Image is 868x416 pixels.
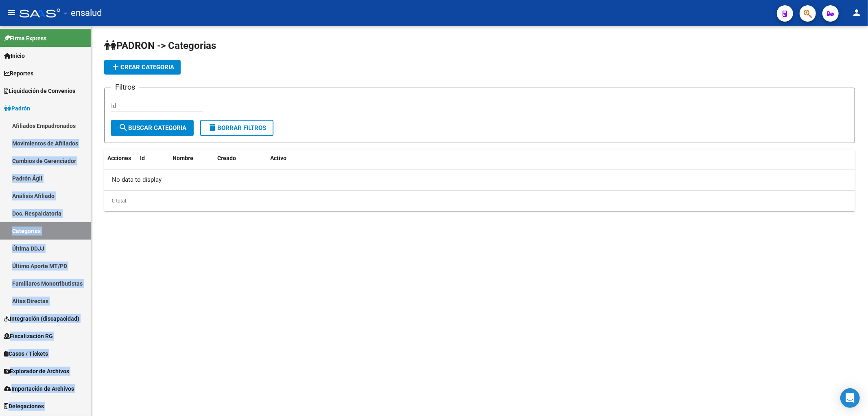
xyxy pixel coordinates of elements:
[4,332,53,341] span: Fiscalización RG
[267,150,293,167] datatable-header-cell: Activo
[140,155,145,161] span: Id
[208,124,266,132] span: Borrar Filtros
[4,349,48,358] span: Casos / Tickets
[214,150,267,167] datatable-header-cell: Creado
[4,314,79,323] span: Integración (discapacidad)
[111,81,139,93] h3: Filtros
[104,40,216,51] span: PADRON -> Categorias
[4,104,30,113] span: Padrón
[208,123,217,132] mat-icon: delete
[104,150,137,167] datatable-header-cell: Acciones
[111,62,120,72] mat-icon: add
[118,123,128,132] mat-icon: search
[118,124,186,132] span: Buscar Categoria
[104,170,855,190] div: No data to display
[840,388,860,408] div: Open Intercom Messenger
[4,69,33,78] span: Reportes
[200,120,273,136] button: Borrar Filtros
[107,155,131,161] span: Acciones
[4,51,25,60] span: Inicio
[4,367,69,376] span: Explorador de Archivos
[7,8,16,18] mat-icon: menu
[4,34,46,43] span: Firma Express
[111,64,174,71] span: Crear Categoria
[270,155,286,161] span: Activo
[852,8,861,18] mat-icon: person
[104,60,181,75] button: Crear Categoria
[173,155,193,161] span: Nombre
[64,4,102,22] span: - ensalud
[4,402,44,411] span: Delegaciones
[104,191,855,211] div: 0 total
[169,150,214,167] datatable-header-cell: Nombre
[4,86,75,95] span: Liquidación de Convenios
[111,120,194,136] button: Buscar Categoria
[217,155,236,161] span: Creado
[4,384,74,393] span: Importación de Archivos
[137,150,169,167] datatable-header-cell: Id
